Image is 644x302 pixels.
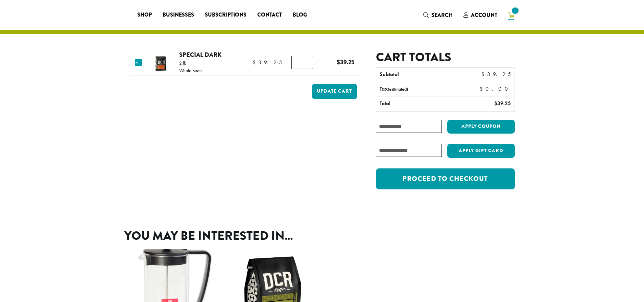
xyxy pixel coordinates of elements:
span: $ [494,100,497,107]
p: 2 lb [179,61,202,65]
bdi: 39.25 [494,100,511,107]
bdi: 39.25 [253,59,282,66]
span: $ [480,85,485,92]
th: Total [376,97,459,111]
bdi: 0.00 [480,85,511,92]
a: Proceed to checkout [376,168,515,189]
span: Contact [257,11,282,19]
span: Blog [293,11,307,19]
span: Search [431,11,453,19]
bdi: 39.25 [481,71,511,78]
h2: Cart totals [376,50,515,65]
a: Remove this item [135,59,142,66]
img: Special Dark [149,52,171,74]
th: Tax [376,82,474,96]
span: Subscriptions [205,11,246,19]
span: $ [481,71,487,78]
small: (estimated) [388,86,408,92]
h2: You may be interested in… [124,229,520,243]
p: Whole Bean [179,68,202,73]
a: Shop [132,9,157,20]
a: Special Dark [179,50,221,59]
span: Account [471,11,497,19]
span: $ [253,59,258,66]
span: $ [337,57,340,67]
span: Businesses [163,11,194,19]
input: Product quantity [291,56,313,69]
a: Search [418,9,458,21]
bdi: 39.25 [337,57,355,67]
button: Apply coupon [447,120,515,134]
th: Subtotal [376,68,459,82]
span: Shop [137,11,152,19]
button: Apply Gift Card [447,144,515,158]
button: Update cart [312,84,357,99]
